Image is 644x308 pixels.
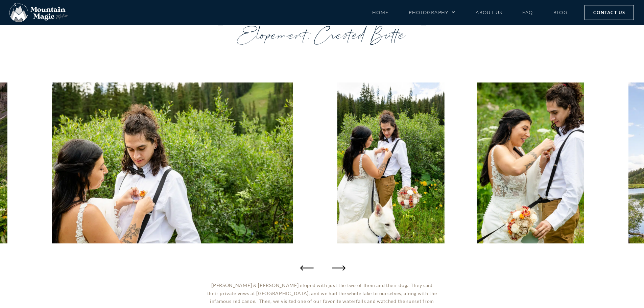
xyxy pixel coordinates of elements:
a: About Us [476,6,502,18]
img: Emerald Lake vows outlovers vow of the wild Adventure Instead elope Crested Butte photographer Gu... [51,82,293,243]
a: Photography [409,6,455,18]
a: Blog [553,6,568,18]
nav: Menu [372,6,568,18]
span: Contact Us [593,9,625,16]
img: Mountain Magic Media photography logo Crested Butte Photographer [9,3,68,22]
img: Emerald Lake vows outlovers vow of the wild Adventure Instead elope Crested Butte photographer Gu... [477,82,584,243]
div: Previous slide [300,261,314,275]
div: 34 / 100 [477,82,584,243]
a: Home [372,6,389,18]
div: 33 / 100 [337,82,445,243]
h3: Elopement, Crested Butte [119,26,525,45]
div: Next slide [331,261,344,275]
div: 32 / 100 [51,82,293,243]
a: FAQ [522,6,533,18]
a: Contact Us [585,5,634,20]
img: Emerald Lake vows outlovers vow of the wild Adventure Instead elope Crested Butte photographer Gu... [337,82,445,243]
